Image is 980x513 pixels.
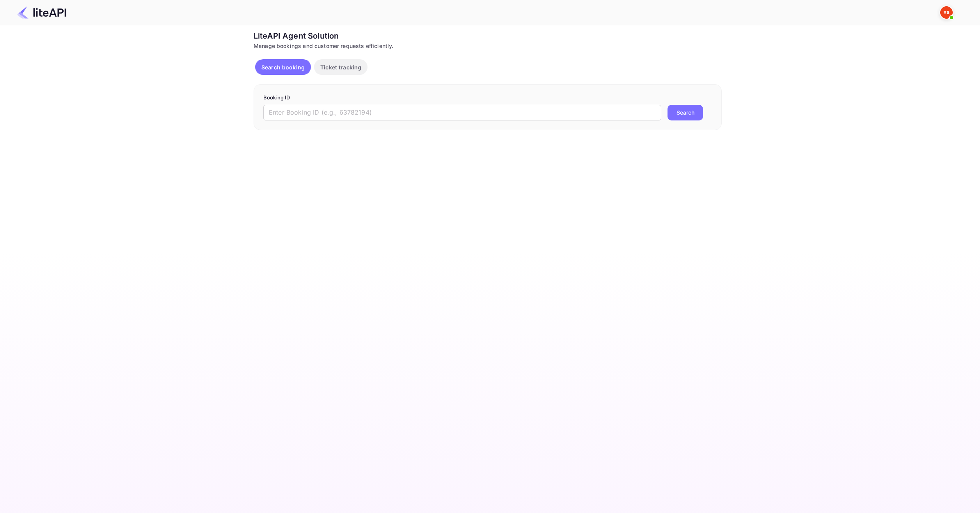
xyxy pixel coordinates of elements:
img: LiteAPI Logo [17,6,66,19]
div: LiteAPI Agent Solution [254,30,722,42]
p: Ticket tracking [320,63,361,71]
div: Manage bookings and customer requests efficiently. [254,42,722,50]
img: Yandex Support [940,6,953,19]
p: Booking ID [263,94,712,102]
input: Enter Booking ID (e.g., 63782194) [263,105,661,120]
button: Search [668,105,703,120]
p: Search booking [261,63,305,71]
